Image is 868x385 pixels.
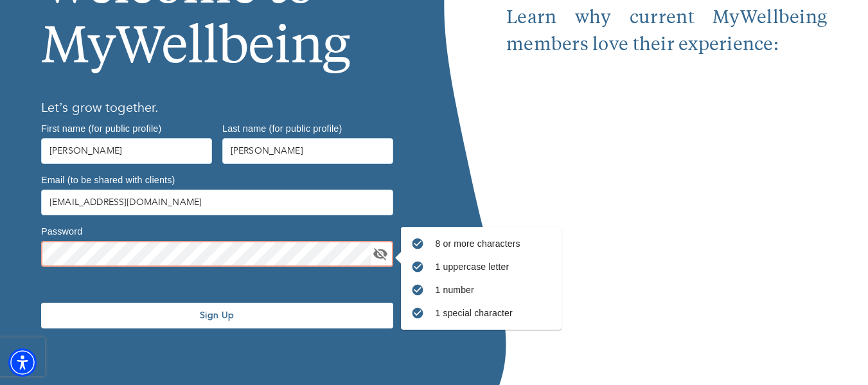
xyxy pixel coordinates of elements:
[371,244,390,264] button: toggle password visibility
[436,260,551,273] p: 1 uppercase letter
[222,123,342,132] label: Last name (for public profile)
[41,123,161,132] label: First name (for public profile)
[506,5,827,59] p: Learn why current MyWellbeing members love their experience:
[506,59,827,300] iframe: Embedded youtube
[46,309,388,321] span: Sign Up
[41,175,175,184] label: Email (to be shared with clients)
[41,190,393,215] input: Type your email address here
[436,283,551,296] p: 1 number
[41,226,82,235] label: Password
[8,348,37,377] div: Accessibility Menu
[41,303,393,328] button: Sign Up
[436,307,551,319] p: 1 special character
[41,98,393,118] h6: Let’s grow together.
[436,237,551,250] p: 8 or more characters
